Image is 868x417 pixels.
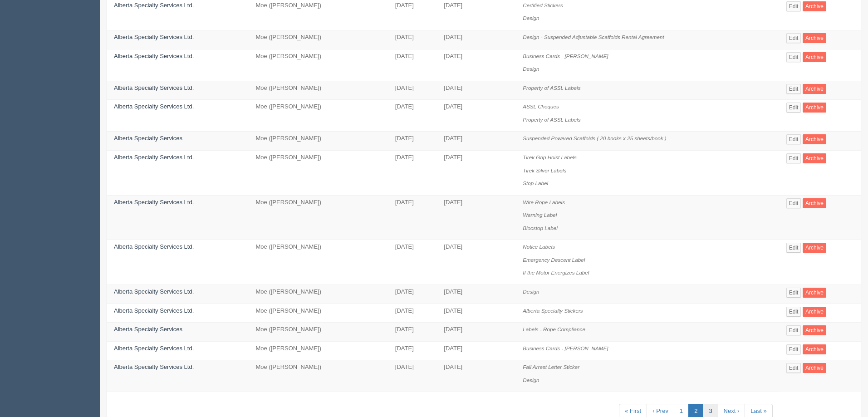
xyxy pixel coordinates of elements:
td: [DATE] [437,341,516,360]
a: Edit [786,363,801,373]
a: Archive [803,84,826,94]
td: [DATE] [388,132,437,151]
i: Design [523,289,539,294]
td: Moe ([PERSON_NAME]) [249,285,388,304]
td: [DATE] [388,195,437,240]
a: Edit [786,134,801,144]
a: Edit [786,325,801,335]
i: Fall Arrest Letter Sticker [523,364,579,370]
td: Moe ([PERSON_NAME]) [249,304,388,323]
a: Alberta Specialty Services Ltd. [114,307,194,314]
a: Archive [803,307,826,317]
td: [DATE] [388,360,437,392]
i: Property of ASSL Labels [523,117,580,123]
a: Edit [786,288,801,298]
td: Moe ([PERSON_NAME]) [249,240,388,285]
td: [DATE] [437,285,516,304]
a: Alberta Specialty Services [114,326,182,333]
td: [DATE] [388,304,437,323]
a: Archive [803,33,826,43]
a: Alberta Specialty Services Ltd. [114,34,194,40]
td: [DATE] [437,240,516,285]
a: Archive [803,1,826,11]
i: Design - Suspended Adjustable Scaffolds Rental Agreement [523,34,664,40]
a: Edit [786,153,801,163]
i: Design [523,66,539,72]
td: [DATE] [388,81,437,100]
i: Alberta Specialty Stickers [523,308,583,314]
td: [DATE] [388,100,437,132]
a: Archive [803,198,826,208]
i: Tirek Grip Hoist Labels [523,154,577,160]
a: Edit [786,307,801,317]
i: Tirek Silver Labels [523,167,566,173]
a: Archive [803,134,826,144]
i: ASSL Cheques [523,103,559,109]
td: Moe ([PERSON_NAME]) [249,132,388,151]
td: [DATE] [437,49,516,81]
a: Edit [786,84,801,94]
td: [DATE] [437,30,516,49]
a: Alberta Specialty Services Ltd. [114,53,194,59]
a: Alberta Specialty Services Ltd. [114,103,194,110]
td: [DATE] [388,323,437,342]
td: Moe ([PERSON_NAME]) [249,49,388,81]
i: Wire Rope Labels [523,199,565,205]
a: Alberta Specialty Services [114,135,182,142]
td: [DATE] [388,285,437,304]
i: Emergency Descent Label [523,257,585,263]
a: Archive [803,153,826,163]
a: Archive [803,288,826,298]
a: Alberta Specialty Services Ltd. [114,345,194,352]
td: [DATE] [388,240,437,285]
td: Moe ([PERSON_NAME]) [249,341,388,360]
td: [DATE] [388,341,437,360]
i: Business Cards - [PERSON_NAME] [523,53,608,59]
td: [DATE] [437,100,516,132]
a: Alberta Specialty Services Ltd. [114,199,194,206]
td: Moe ([PERSON_NAME]) [249,360,388,392]
td: [DATE] [388,49,437,81]
i: Design [523,377,539,383]
i: Certified Stickers [523,2,563,8]
td: Moe ([PERSON_NAME]) [249,81,388,100]
a: Archive [803,344,826,354]
a: Alberta Specialty Services Ltd. [114,288,194,295]
td: [DATE] [388,30,437,49]
a: Archive [803,52,826,62]
a: Archive [803,363,826,373]
td: Moe ([PERSON_NAME]) [249,100,388,132]
a: Edit [786,52,801,62]
td: [DATE] [388,150,437,195]
a: Alberta Specialty Services Ltd. [114,2,194,9]
a: Edit [786,103,801,113]
td: Moe ([PERSON_NAME]) [249,323,388,342]
i: Suspended Powered Scaffolds ( 20 books x 25 sheets/book ) [523,135,666,141]
a: Alberta Specialty Services Ltd. [114,243,194,250]
td: [DATE] [437,132,516,151]
i: Property of ASSL Labels [523,85,580,91]
i: If the Motor Energizes Label [523,270,589,275]
i: Notice Labels [523,244,555,250]
a: Archive [803,243,826,253]
td: [DATE] [437,323,516,342]
a: Edit [786,344,801,354]
td: Moe ([PERSON_NAME]) [249,30,388,49]
td: [DATE] [437,81,516,100]
a: Archive [803,325,826,335]
a: Edit [786,33,801,43]
i: Business Cards - [PERSON_NAME] [523,345,608,351]
i: Labels - Rope Compliance [523,326,585,332]
a: Alberta Specialty Services Ltd. [114,84,194,91]
a: Archive [803,103,826,113]
a: Edit [786,198,801,208]
td: Moe ([PERSON_NAME]) [249,150,388,195]
i: Blocstop Label [523,225,558,231]
i: Design [523,15,539,21]
td: [DATE] [437,150,516,195]
td: [DATE] [437,195,516,240]
i: Stop Label [523,180,548,186]
a: Edit [786,1,801,11]
td: Moe ([PERSON_NAME]) [249,195,388,240]
a: Edit [786,243,801,253]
